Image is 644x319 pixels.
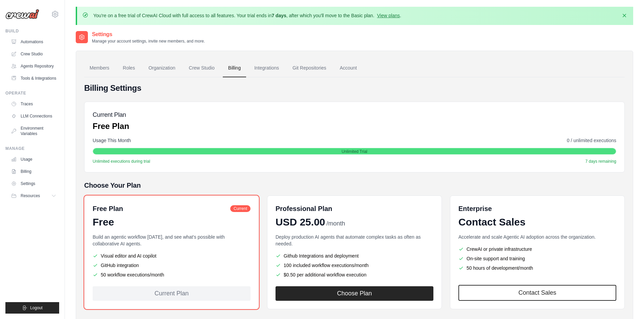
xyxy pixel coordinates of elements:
div: Manage [5,146,59,151]
a: LLM Connections [8,111,59,122]
p: You're on a free trial of CrewAI Cloud with full access to all features. Your trial ends in , aft... [93,12,401,19]
a: Roles [117,59,140,77]
li: CrewAI or private infrastructure [458,246,616,252]
p: Build an agentic workflow [DATE], and see what's possible with collaborative AI agents. [93,234,251,247]
div: Free [93,216,251,228]
li: Visual editor and AI copilot [93,252,251,259]
a: Organization [143,59,181,77]
p: Accelerate and scale Agentic AI adoption across the organization. [458,234,616,240]
a: Git Repositories [287,59,332,77]
a: View plans [377,13,400,18]
button: Resources [8,190,59,201]
h4: Billing Settings [84,83,625,94]
a: Traces [8,99,59,109]
h5: Current Plan [93,110,129,119]
a: Billing [8,166,59,177]
span: Resources [21,193,40,198]
p: Free Plan [93,121,129,132]
li: 50 workflow executions/month [93,271,251,278]
div: Operate [5,90,59,96]
li: On-site support and training [458,255,616,262]
p: Manage your account settings, invite new members, and more. [92,38,205,44]
li: 50 hours of development/month [458,265,616,271]
a: Environment Variables [8,123,59,139]
h6: Professional Plan [276,204,332,213]
a: Usage [8,154,59,165]
a: Billing [223,59,246,77]
a: Integrations [249,59,284,77]
span: Current [230,205,251,212]
span: Usage This Month [93,137,131,144]
a: Agents Repository [8,61,59,72]
a: Members [84,59,115,77]
span: /month [327,219,345,228]
li: Github Integrations and deployment [276,252,433,259]
h6: Free Plan [93,204,123,213]
a: Settings [8,178,59,189]
a: Crew Studio [184,59,220,77]
p: Deploy production AI agents that automate complex tasks as often as needed. [276,234,433,247]
strong: 7 days [271,13,286,18]
div: Contact Sales [458,216,616,228]
h5: Choose Your Plan [84,181,625,190]
span: Unlimited Trial [341,149,367,154]
span: USD 25.00 [276,216,325,228]
span: 7 days remaining [586,159,616,164]
a: Account [334,59,362,77]
h2: Settings [92,30,205,38]
a: Crew Studio [8,49,59,59]
li: 100 included workflow executions/month [276,262,433,269]
a: Automations [8,36,59,47]
div: Current Plan [93,286,251,301]
li: $0.50 per additional workflow execution [276,271,433,278]
span: 0 / unlimited executions [567,137,616,144]
h6: Enterprise [458,204,616,213]
span: Logout [30,305,43,311]
li: GitHub integration [93,262,251,269]
button: Logout [5,302,59,314]
a: Tools & Integrations [8,73,59,84]
button: Choose Plan [276,286,433,301]
img: Logo [5,9,39,19]
a: Contact Sales [458,285,616,301]
div: Build [5,28,59,34]
span: Unlimited executions during trial [93,159,150,164]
